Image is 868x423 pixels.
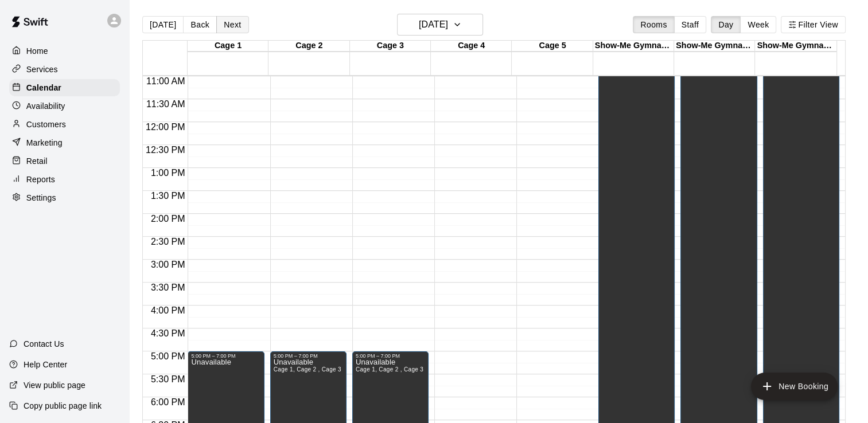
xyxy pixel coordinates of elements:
a: Settings [9,189,120,206]
p: Contact Us [24,338,64,350]
p: Help Center [24,359,67,370]
button: Staff [674,16,707,33]
p: Home [26,45,48,57]
button: Filter View [781,16,845,33]
span: 12:00 PM [143,122,188,132]
p: Availability [26,100,65,112]
span: 1:00 PM [148,168,188,178]
span: 12:30 PM [143,145,188,155]
a: Retail [9,152,120,170]
button: add [751,373,838,400]
p: Services [26,64,58,75]
div: Cage 1 [188,41,268,52]
p: Retail [26,155,48,167]
p: Settings [26,192,56,203]
p: View public page [24,379,85,391]
a: Reports [9,171,120,188]
span: 3:30 PM [148,283,188,292]
button: Week [740,16,776,33]
button: [DATE] [142,16,184,33]
p: Calendar [26,82,61,93]
a: Marketing [9,134,120,151]
a: Customers [9,116,120,133]
a: Home [9,42,120,60]
span: 11:30 AM [143,99,188,109]
p: Marketing [26,137,63,148]
span: 1:30 PM [148,191,188,201]
span: 2:00 PM [148,214,188,224]
a: Services [9,61,120,78]
div: Cage 5 [512,41,593,52]
div: Cage 2 [268,41,349,52]
span: 4:30 PM [148,328,188,338]
p: Customers [26,119,66,130]
span: 11:00 AM [143,76,188,86]
h6: [DATE] [419,17,448,33]
button: [DATE] [397,14,483,36]
span: 6:00 PM [148,397,188,407]
span: 4:00 PM [148,305,188,315]
span: 2:30 PM [148,237,188,246]
div: 5:00 PM – 7:00 PM [274,353,343,359]
div: 5:00 PM – 7:00 PM [356,353,425,359]
button: Day [711,16,741,33]
span: 5:00 PM [148,351,188,361]
button: Back [183,16,217,33]
span: Cage 1, Cage 2 , Cage 3 [274,366,341,373]
span: 3:00 PM [148,260,188,269]
a: Calendar [9,79,120,96]
div: Show-Me Gymnastics Cage 3 [755,41,836,52]
div: Show-Me Gymnastics Cage 1 [593,41,674,52]
button: Next [216,16,248,33]
button: Rooms [633,16,674,33]
div: 5:00 PM – 7:00 PM [191,353,260,359]
a: Availability [9,97,120,115]
span: Cage 1, Cage 2 , Cage 3 [356,366,423,373]
p: Reports [26,174,55,185]
div: Cage 4 [431,41,512,52]
div: Cage 3 [350,41,431,52]
span: 5:30 PM [148,374,188,384]
div: Show-Me Gymnastics Cage 2 [674,41,755,52]
p: Copy public page link [24,400,102,412]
